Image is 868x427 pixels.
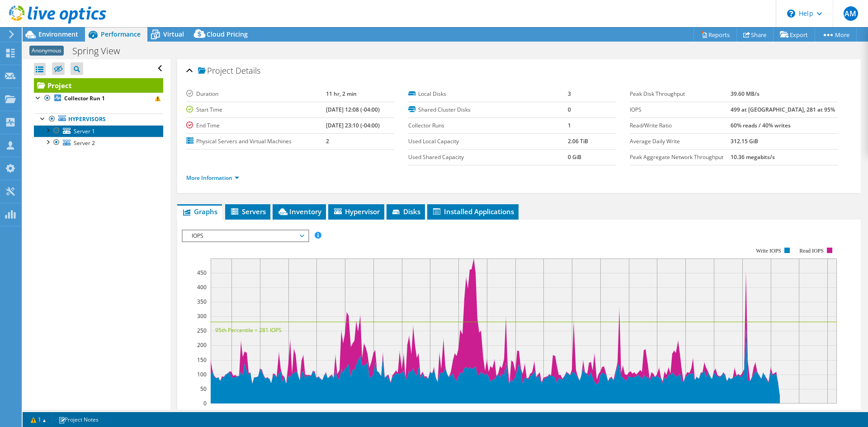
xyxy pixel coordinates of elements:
span: IOPS [187,230,303,241]
label: Start Time [186,105,326,114]
span: Cloud Pricing [207,30,248,38]
a: 1 [24,414,52,425]
label: Used Local Capacity [408,137,568,146]
text: 15:30 [395,408,409,416]
text: 13:30 [282,408,296,416]
label: End Time [186,121,326,130]
text: 50 [200,385,207,393]
a: Project Notes [52,414,105,425]
text: 19:30 [622,408,636,416]
b: [DATE] 23:10 (-04:00) [326,122,380,129]
label: IOPS [630,105,731,114]
b: [DATE] 12:08 (-04:00) [326,106,380,113]
a: Collector Run 1 [34,93,163,104]
text: 22:30 [792,408,806,416]
label: Peak Aggregate Network Throughput [630,153,731,162]
b: 312.15 GiB [731,137,758,145]
span: Disks [391,207,420,216]
a: Reports [693,28,737,42]
text: 16:00 [423,408,437,416]
b: 60% reads / 40% writes [731,122,791,129]
text: 12:30 [225,408,239,416]
text: 0 [203,399,207,407]
b: 11 hr, 2 min [326,90,357,98]
text: 23:00 [821,408,835,416]
span: Server 2 [74,139,95,147]
b: Collector Run 1 [64,94,105,102]
label: Read/Write Ratio [630,121,731,130]
span: Server 1 [74,127,95,135]
text: 18:30 [565,408,579,416]
text: 400 [197,283,207,291]
text: 17:30 [509,408,523,416]
text: 14:00 [310,408,324,416]
a: Server 2 [34,137,163,149]
b: 3 [568,90,571,98]
a: More Information [186,174,239,182]
label: Local Disks [408,89,568,99]
span: Installed Applications [432,207,514,216]
label: Physical Servers and Virtual Machines [186,137,326,146]
span: Inventory [277,207,321,216]
text: 150 [197,356,207,364]
text: 15:00 [367,408,381,416]
span: Details [236,65,260,76]
label: Shared Cluster Disks [408,105,568,114]
span: Virtual [163,30,184,38]
h1: Spring View [68,46,134,56]
span: AM [844,6,858,21]
a: Share [736,28,774,42]
b: 499 at [GEOGRAPHIC_DATA], 281 at 95% [731,106,835,113]
text: Read IOPS [800,248,824,254]
text: 95th Percentile = 281 IOPS [215,326,282,334]
text: 200 [197,341,207,349]
span: Graphs [182,207,217,216]
text: 21:00 [707,408,721,416]
span: Hypervisor [333,207,380,216]
b: 10.36 megabits/s [731,153,775,161]
span: Project [198,66,233,75]
svg: \n [787,9,795,18]
a: Server 1 [34,125,163,137]
text: 21:30 [736,408,750,416]
span: Performance [101,30,141,38]
label: Average Daily Write [630,137,731,146]
text: 13:00 [253,408,267,416]
text: 20:30 [679,408,693,416]
text: 19:00 [594,408,608,416]
text: 300 [197,312,207,320]
b: 2 [326,137,329,145]
a: Project [34,78,163,93]
label: Used Shared Capacity [408,153,568,162]
text: Write IOPS [756,248,781,254]
a: More [815,28,857,42]
label: Peak Disk Throughput [630,89,731,99]
span: Environment [38,30,78,38]
text: 100 [197,371,207,378]
span: Anonymous [29,46,64,56]
text: 450 [197,269,207,277]
b: 39.60 MB/s [731,90,759,98]
a: Export [773,28,815,42]
text: 20:00 [650,408,664,416]
text: 250 [197,327,207,334]
text: 18:00 [537,408,551,416]
text: 350 [197,298,207,305]
b: 1 [568,122,571,129]
b: 0 GiB [568,153,581,161]
text: 17:00 [480,408,494,416]
a: Hypervisors [34,113,163,125]
text: 16:30 [452,408,466,416]
span: Servers [230,207,266,216]
label: Collector Runs [408,121,568,130]
b: 2.06 TiB [568,137,588,145]
text: 22:00 [764,408,778,416]
label: Duration [186,89,326,99]
b: 0 [568,106,571,113]
text: 14:30 [338,408,352,416]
